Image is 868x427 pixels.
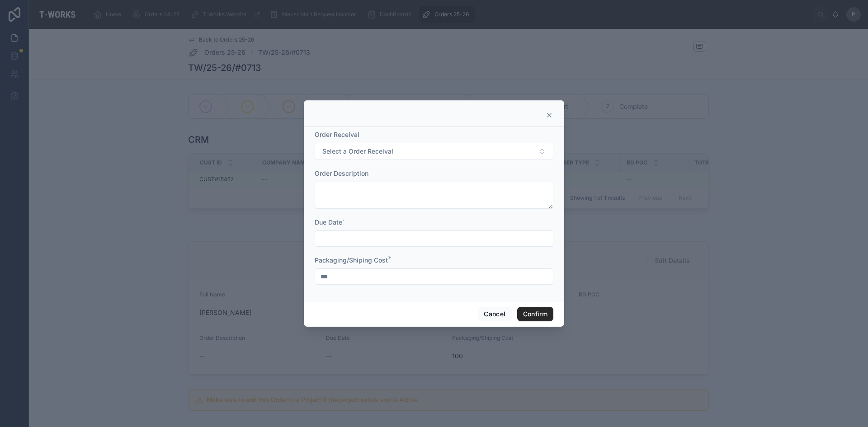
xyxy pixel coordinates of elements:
button: Cancel [478,307,511,321]
button: Confirm [517,307,553,321]
button: Select Button [315,143,553,160]
span: Due Date` [315,218,344,226]
span: Select a Order Receival [322,147,393,156]
span: Order Receival [315,131,359,138]
span: Packaging/Shiping Cost [315,256,388,264]
span: Order Description [315,169,368,177]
